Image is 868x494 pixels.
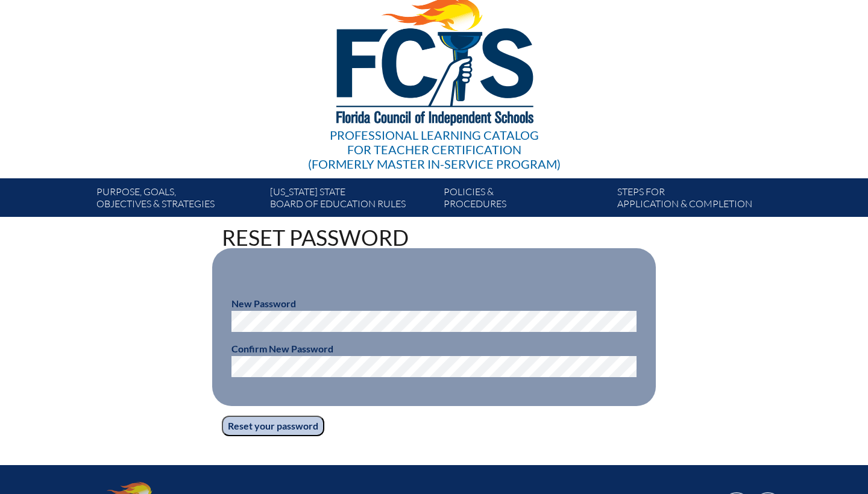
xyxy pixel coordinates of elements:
[612,183,786,217] a: Steps forapplication & completion
[231,343,333,354] label: Confirm New Password
[347,142,521,157] span: for Teacher Certification
[439,183,612,217] a: Policies &Procedures
[265,183,439,217] a: [US_STATE] StateBoard of Education rules
[222,416,324,436] input: Reset your password
[231,298,296,309] label: New Password
[222,227,646,248] h1: Reset Password
[308,128,561,171] div: Professional Learning Catalog (formerly Master In-service Program)
[92,183,265,217] a: Purpose, goals,objectives & strategies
